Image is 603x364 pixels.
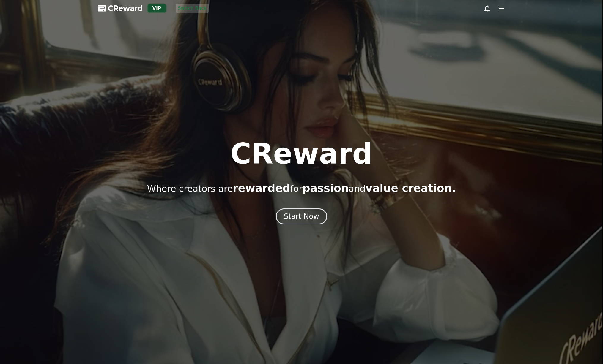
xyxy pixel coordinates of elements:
span: passion [303,182,349,194]
span: value creation. [366,182,456,194]
div: VIP [148,4,166,12]
button: Start Now [276,208,327,224]
h1: CReward [230,140,373,168]
a: Start Now [276,214,327,220]
span: rewarded [233,182,290,194]
span: CReward [108,4,143,13]
div: Start Now [284,212,319,221]
p: Where creators are for and [147,182,456,194]
a: CReward [98,4,143,13]
button: Switch Back [176,4,209,13]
